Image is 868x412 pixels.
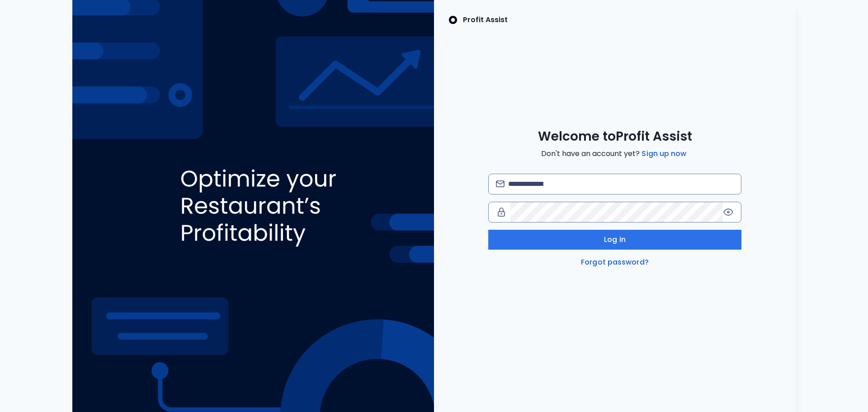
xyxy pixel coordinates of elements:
[463,14,508,25] p: Profit Assist
[604,234,626,245] span: Log in
[640,148,688,159] a: Sign up now
[488,230,741,250] button: Log in
[579,257,651,268] a: Forgot password?
[448,14,458,25] img: SpotOn Logo
[496,180,505,187] img: email
[541,148,688,159] span: Don't have an account yet?
[538,128,692,145] span: Welcome to Profit Assist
